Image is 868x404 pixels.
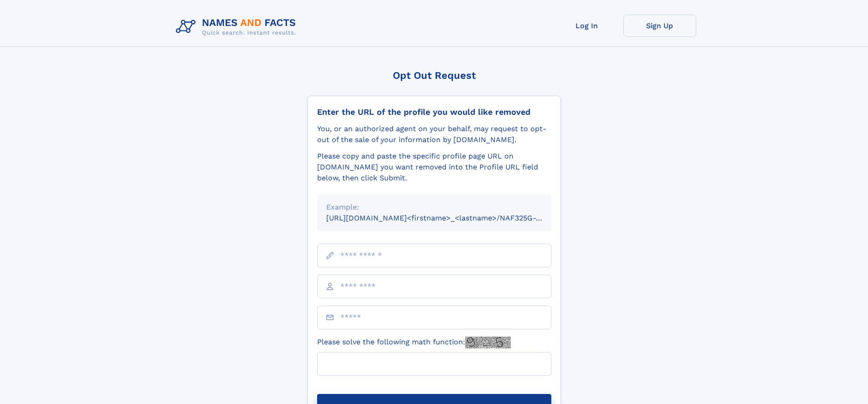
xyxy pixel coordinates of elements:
[550,15,623,37] a: Log In
[317,107,551,117] div: Enter the URL of the profile you would like removed
[326,202,542,213] div: Example:
[172,15,303,39] img: Logo Names and Facts
[326,214,569,222] small: [URL][DOMAIN_NAME]<firstname>_<lastname>/NAF325G-xxxxxxxx
[317,337,511,348] label: Please solve the following math function:
[317,151,551,184] div: Please copy and paste the specific profile page URL on [DOMAIN_NAME] you want removed into the Pr...
[623,15,696,37] a: Sign Up
[317,123,551,145] div: You, or an authorized agent on your behalf, may request to opt-out of the sale of your informatio...
[308,70,561,81] div: Opt Out Request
